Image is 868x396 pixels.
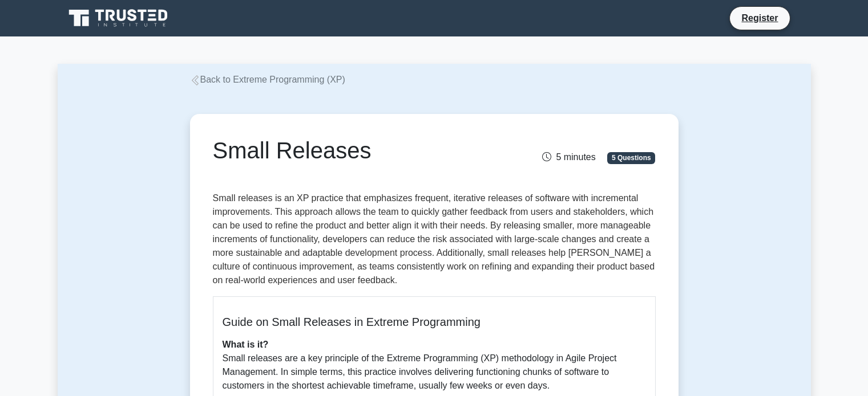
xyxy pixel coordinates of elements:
a: Back to Extreme Programming (XP) [190,75,345,84]
span: 5 Questions [607,152,655,164]
p: Small releases is an XP practice that emphasizes frequent, iterative releases of software with in... [213,191,656,287]
h1: Small Releases [213,137,503,164]
a: Register [734,11,785,25]
span: 5 minutes [542,152,595,162]
b: What is it? [223,340,269,349]
h5: Guide on Small Releases in Extreme Programming [223,315,646,329]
